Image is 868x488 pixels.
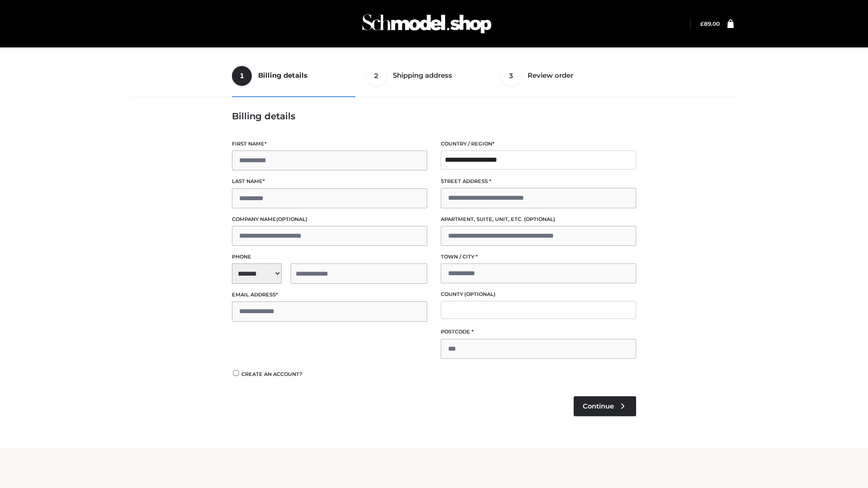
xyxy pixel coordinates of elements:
[524,216,555,222] span: (optional)
[232,177,427,186] label: Last name
[241,371,302,377] span: Create an account?
[700,20,720,27] a: £89.00
[441,140,636,148] label: Country / Region
[232,215,427,224] label: Company name
[464,291,495,297] span: (optional)
[441,328,636,336] label: Postcode
[232,253,427,261] label: Phone
[232,111,636,122] h3: Billing details
[441,177,636,186] label: Street address
[359,6,495,42] img: Schmodel Admin 964
[574,396,636,416] a: Continue
[700,20,720,27] bdi: 89.00
[441,253,636,261] label: Town / City
[232,370,240,376] input: Create an account?
[583,402,614,410] span: Continue
[232,140,427,148] label: First name
[441,215,636,224] label: Apartment, suite, unit, etc.
[441,290,636,299] label: County
[232,291,427,299] label: Email address
[700,20,704,27] span: £
[276,216,307,222] span: (optional)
